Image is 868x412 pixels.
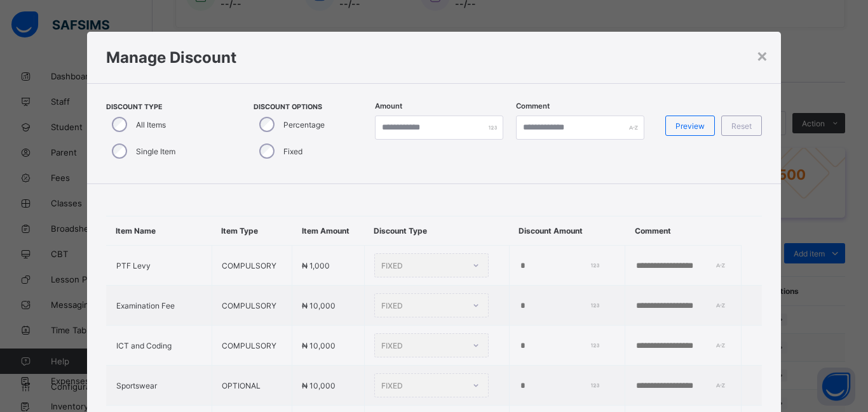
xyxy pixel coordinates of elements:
[283,120,325,130] label: Percentage
[136,120,166,130] label: All Items
[302,381,336,390] span: ₦ 10,000
[364,216,509,246] th: Discount Type
[254,103,368,111] span: Discount Options
[302,301,336,310] span: ₦ 10,000
[731,121,752,131] span: Reset
[516,102,550,110] label: Comment
[106,103,229,111] span: Discount Type
[625,216,742,246] th: Comment
[106,286,212,326] td: Examination Fee
[106,216,212,246] th: Item Name
[283,147,302,156] label: Fixed
[756,44,768,66] div: ×
[106,48,763,67] h1: Manage Discount
[212,366,292,406] td: OPTIONAL
[106,246,212,286] td: PTF Levy
[106,366,212,406] td: Sportswear
[212,246,292,286] td: COMPULSORY
[212,216,292,246] th: Item Type
[675,121,705,131] span: Preview
[292,216,364,246] th: Item Amount
[136,147,175,156] label: Single Item
[302,261,330,270] span: ₦ 1,000
[106,326,212,366] td: ICT and Coding
[302,341,336,350] span: ₦ 10,000
[212,286,292,326] td: COMPULSORY
[375,102,402,110] label: Amount
[212,326,292,366] td: COMPULSORY
[509,216,625,246] th: Discount Amount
